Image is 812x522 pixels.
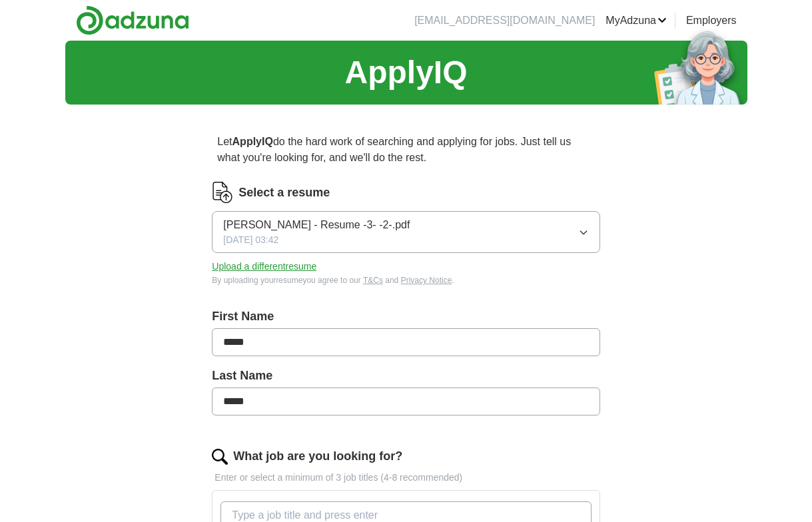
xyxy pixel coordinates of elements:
img: Adzuna logo [76,5,189,35]
label: First Name [212,308,600,326]
label: Select a resume [238,184,330,202]
a: T&Cs [363,276,383,285]
a: MyAdzuna [606,13,667,29]
span: [DATE] 03:42 [223,233,278,247]
p: Let do the hard work of searching and applying for jobs. Just tell us what you're looking for, an... [212,129,600,171]
p: Enter or select a minimum of 3 job titles (4-8 recommended) [212,471,600,485]
h1: ApplyIQ [344,49,467,97]
div: By uploading your resume you agree to our and . [212,274,600,286]
button: Upload a differentresume [212,260,316,274]
img: search.png [212,449,228,465]
strong: ApplyIQ [232,136,273,147]
a: Privacy Notice [401,276,452,285]
label: Last Name [212,367,600,385]
a: Employers [686,13,737,29]
img: CV Icon [212,182,233,203]
span: [PERSON_NAME] - Resume -3- -2-.pdf [223,217,410,233]
label: What job are you looking for? [233,447,402,465]
li: [EMAIL_ADDRESS][DOMAIN_NAME] [414,13,595,29]
button: [PERSON_NAME] - Resume -3- -2-.pdf[DATE] 03:42 [212,211,600,253]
